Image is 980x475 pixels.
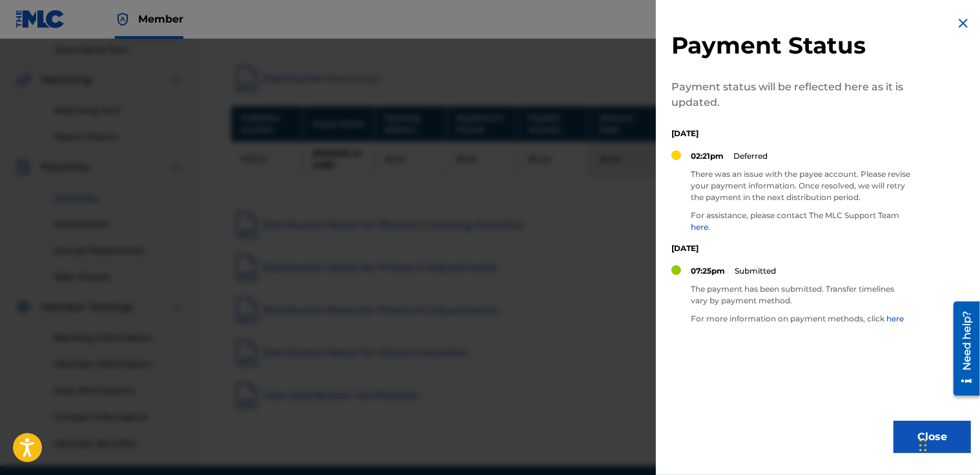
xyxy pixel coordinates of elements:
p: Submitted [735,265,776,277]
img: MLC Logo [15,10,65,28]
span: Member [138,12,183,26]
p: 02:21pm [691,150,724,162]
button: Close [893,421,971,453]
p: For more information on payment methods, click [691,313,910,325]
p: There was an issue with the payee account. Please revise your payment information. Once resolved,... [691,168,910,203]
h2: Payment Status [671,31,910,60]
div: Drag [919,426,927,465]
iframe: Resource Center [944,296,980,400]
a: here [886,314,904,323]
p: 07:25pm [691,265,725,277]
p: [DATE] [671,128,910,139]
p: [DATE] [671,243,910,254]
img: Top Rightsholder [115,12,130,27]
p: Deferred [733,150,768,162]
iframe: Chat Widget [915,413,980,475]
p: Payment status will be reflected here as it is updated. [671,79,910,110]
p: The payment has been submitted. Transfer timelines vary by payment method. [691,283,910,307]
p: For assistance, please contact The MLC Support Team [691,210,910,233]
a: here. [691,222,710,232]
